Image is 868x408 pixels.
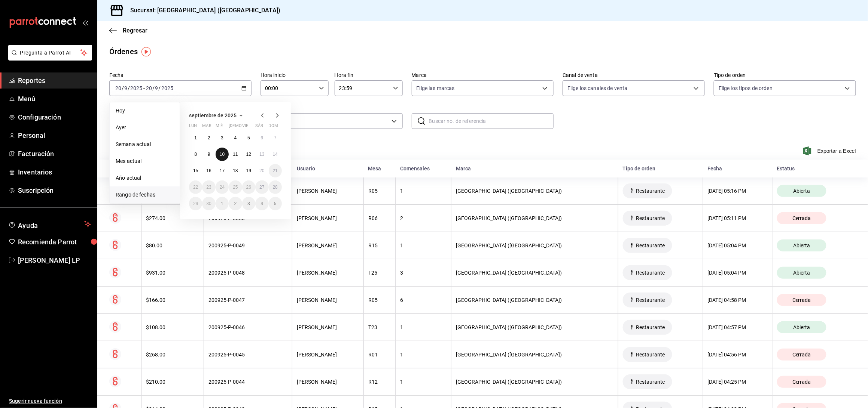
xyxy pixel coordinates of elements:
abbr: 17 de septiembre de 2025 [220,168,225,173]
abbr: 13 de septiembre de 2025 [259,152,264,157]
div: [PERSON_NAME] [297,352,359,358]
abbr: 6 de septiembre de 2025 [261,135,263,140]
label: Hora inicio [261,73,329,78]
span: Año actual [116,174,174,182]
span: Reportes [18,75,91,86]
input: -- [124,85,128,91]
button: 19 de septiembre de 2025 [242,164,255,177]
button: 7 de septiembre de 2025 [269,131,282,145]
div: [DATE] 04:57 PM [708,324,768,330]
abbr: 1 de octubre de 2025 [221,201,223,206]
span: Abierta [791,324,813,330]
span: Pregunta a Parrot AI [20,49,80,57]
div: Usuario [297,166,359,171]
button: 26 de septiembre de 2025 [242,180,255,194]
abbr: 5 de octubre de 2025 [274,201,277,206]
div: [GEOGRAPHIC_DATA] ([GEOGRAPHIC_DATA]) [456,379,613,385]
div: Mesa [368,166,391,171]
button: 1 de septiembre de 2025 [189,131,202,145]
div: $166.00 [146,297,200,303]
abbr: jueves [229,123,273,131]
div: [PERSON_NAME] [297,215,359,221]
input: -- [146,85,152,91]
span: Restaurante [633,297,668,303]
button: 17 de septiembre de 2025 [216,164,229,177]
span: Ver todos [265,117,389,125]
abbr: 14 de septiembre de 2025 [273,152,278,157]
span: Sugerir nueva función [9,397,91,405]
abbr: 21 de septiembre de 2025 [273,168,278,173]
abbr: 20 de septiembre de 2025 [259,168,264,173]
button: 20 de septiembre de 2025 [255,164,268,177]
abbr: 3 de septiembre de 2025 [221,135,223,140]
button: 1 de octubre de 2025 [216,197,229,210]
div: [PERSON_NAME] [297,379,359,385]
abbr: 22 de septiembre de 2025 [193,185,198,190]
button: 16 de septiembre de 2025 [202,164,215,177]
label: Usuario [261,106,403,111]
button: 4 de septiembre de 2025 [229,131,242,145]
span: Regresar [123,27,147,34]
div: Tipo de orden [622,166,698,171]
abbr: domingo [269,123,278,131]
span: Elige los tipos de orden [719,84,773,92]
button: 11 de septiembre de 2025 [229,148,242,161]
span: septiembre de 2025 [189,112,237,118]
div: Comensales [400,166,447,171]
button: septiembre de 2025 [189,111,246,120]
div: R01 [368,352,391,358]
button: 4 de octubre de 2025 [255,197,268,210]
button: 10 de septiembre de 2025 [216,148,229,161]
abbr: 2 de septiembre de 2025 [208,135,210,140]
div: [GEOGRAPHIC_DATA] ([GEOGRAPHIC_DATA]) [456,297,613,303]
div: [GEOGRAPHIC_DATA] ([GEOGRAPHIC_DATA]) [456,270,613,276]
span: Menú [18,94,91,104]
button: 22 de septiembre de 2025 [189,180,202,194]
abbr: 15 de septiembre de 2025 [193,168,198,173]
div: [PERSON_NAME] [297,270,359,276]
span: Hoy [116,107,174,115]
button: 29 de septiembre de 2025 [189,197,202,210]
span: Ayer [116,124,174,132]
span: Cerrada [789,215,814,221]
abbr: 16 de septiembre de 2025 [206,168,211,173]
button: 27 de septiembre de 2025 [255,180,268,194]
div: 200925-P-0048 [208,270,287,276]
label: Tipo de orden [714,73,856,78]
span: Abierta [791,270,813,276]
div: 1 [400,324,447,330]
input: Buscar no. de referencia [429,114,554,129]
abbr: 24 de septiembre de 2025 [220,185,225,190]
label: Fecha [109,73,252,78]
span: Cerrada [789,297,814,303]
button: 24 de septiembre de 2025 [216,180,229,194]
div: [PERSON_NAME] [297,188,359,194]
abbr: 23 de septiembre de 2025 [206,185,211,190]
div: [GEOGRAPHIC_DATA] ([GEOGRAPHIC_DATA]) [456,324,613,330]
span: Restaurante [633,242,668,248]
div: $108.00 [146,324,200,330]
div: [DATE] 04:25 PM [708,379,768,385]
a: Pregunta a Parrot AI [5,54,92,62]
span: Inventarios [18,167,91,177]
span: Restaurante [633,324,668,330]
span: / [152,85,155,91]
span: Configuración [18,112,91,122]
button: 5 de octubre de 2025 [269,197,282,210]
input: ---- [161,85,174,91]
div: 1 [400,242,447,248]
abbr: 26 de septiembre de 2025 [246,185,251,190]
abbr: lunes [189,123,197,131]
abbr: 25 de septiembre de 2025 [233,185,238,190]
button: 9 de septiembre de 2025 [202,148,215,161]
div: R15 [368,242,391,248]
div: Fecha [708,166,768,171]
abbr: 29 de septiembre de 2025 [193,201,198,206]
button: 3 de octubre de 2025 [242,197,255,210]
button: 18 de septiembre de 2025 [229,164,242,177]
span: / [128,85,130,91]
abbr: 10 de septiembre de 2025 [220,152,225,157]
span: Semana actual [116,140,174,148]
abbr: 19 de septiembre de 2025 [246,168,251,173]
span: Recomienda Parrot [18,237,91,247]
